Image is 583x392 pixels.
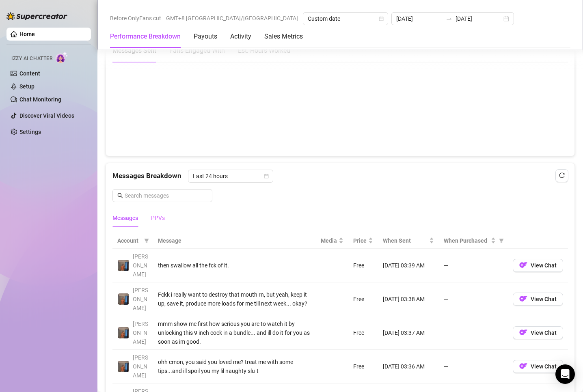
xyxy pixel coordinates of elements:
a: Settings [19,129,41,135]
span: Price [353,236,367,245]
th: Message [153,233,316,249]
a: Content [19,70,40,77]
img: Wayne [118,327,129,338]
div: Fckk i really want to destroy that mouth rn, but yeah, keep it up, save it, produce more loads fo... [158,290,311,308]
span: swap-right [446,15,452,22]
td: — [439,282,508,316]
img: OF [519,295,527,303]
a: Discover Viral Videos [19,112,74,119]
td: Free [348,350,378,383]
td: [DATE] 03:39 AM [378,249,439,282]
input: Start date [396,14,443,23]
a: Chat Monitoring [19,96,61,103]
td: — [439,249,508,282]
span: View Chat [531,330,557,336]
span: [PERSON_NAME] [133,321,148,345]
td: — [439,350,508,383]
span: GMT+8 [GEOGRAPHIC_DATA]/[GEOGRAPHIC_DATA] [166,12,298,24]
th: When Purchased [439,233,508,249]
img: Wayne [118,293,129,305]
img: logo-BBDzfeDw.svg [6,12,67,20]
span: filter [144,238,149,243]
img: AI Chatter [56,52,68,63]
span: [PERSON_NAME] [133,354,148,379]
span: Fans Engaged With [169,47,225,54]
span: [PERSON_NAME] [133,253,148,278]
div: Sales Metrics [264,32,303,41]
span: Account [117,236,141,245]
button: OFView Chat [513,360,563,373]
div: Payouts [194,32,217,41]
span: to [446,15,452,22]
input: Search messages [125,191,207,200]
a: OFView Chat [513,331,563,338]
span: reload [559,172,565,178]
span: Messages Sent [112,47,156,54]
td: [DATE] 03:37 AM [378,316,439,350]
div: ohh cmon, you said you loved me? treat me with some tips...and ill spoil you my lil naughty slu-t [158,358,311,375]
div: Activity [230,32,251,41]
div: then swallow all the fck of it. [158,261,311,270]
th: When Sent [378,233,439,249]
td: — [439,316,508,350]
div: Messages Breakdown [112,170,568,183]
span: View Chat [531,296,557,302]
input: End date [456,14,502,23]
th: Media [316,233,348,249]
a: Setup [19,83,35,90]
span: calendar [379,16,384,21]
th: Price [348,233,378,249]
img: Wayne [118,361,129,372]
button: OFView Chat [513,259,563,272]
span: filter [143,235,151,247]
div: PPVs [151,213,165,222]
span: Media [321,236,337,245]
div: Est. Hours Worked [238,45,290,56]
span: search [117,193,123,198]
td: [DATE] 03:38 AM [378,282,439,316]
span: [PERSON_NAME] [133,287,148,311]
td: Free [348,316,378,350]
span: Before OnlyFans cut [110,12,161,24]
div: Messages [112,213,138,222]
img: OF [519,362,527,370]
span: Izzy AI Chatter [11,55,52,62]
span: When Purchased [444,236,489,245]
div: Performance Breakdown [110,32,181,41]
a: OFView Chat [513,297,563,304]
span: When Sent [383,236,428,245]
span: View Chat [531,262,557,269]
span: calendar [264,174,269,179]
span: filter [497,235,505,247]
span: Custom date [308,13,383,25]
span: Last 24 hours [193,170,268,182]
a: OFView Chat [513,264,563,270]
span: filter [499,238,504,243]
td: Free [348,282,378,316]
img: Wayne [118,260,129,271]
span: View Chat [531,363,557,370]
button: OFView Chat [513,326,563,339]
div: mmm show me first how serious you are to watch it by unlocking this 9 inch cock in a bundle... an... [158,319,311,346]
a: Home [19,31,35,37]
td: [DATE] 03:36 AM [378,350,439,383]
a: OFView Chat [513,365,563,371]
td: Free [348,249,378,282]
div: Open Intercom Messenger [555,364,575,384]
button: OFView Chat [513,293,563,306]
img: OF [519,261,527,269]
img: OF [519,328,527,336]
